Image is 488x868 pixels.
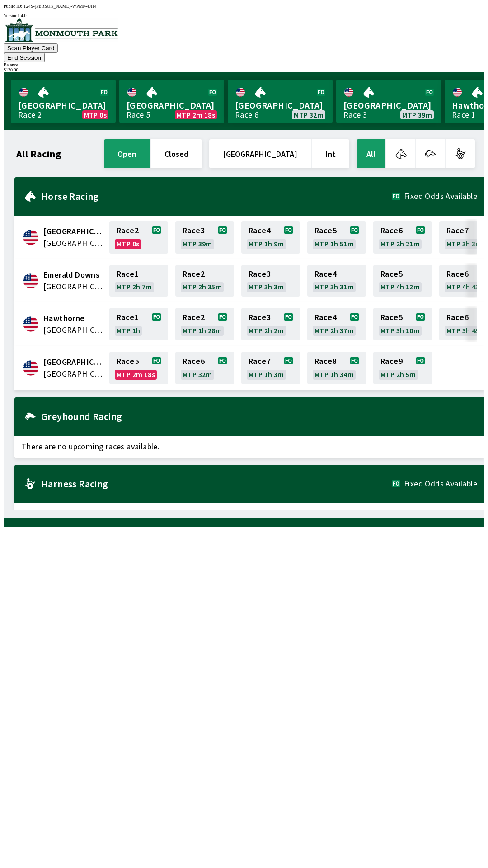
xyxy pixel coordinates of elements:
span: MTP 0s [84,111,107,118]
span: Race 8 [314,358,337,365]
span: Race 1 [117,314,139,321]
span: MTP 32m [294,111,324,118]
h2: Harness Racing [41,480,392,487]
a: Race3MTP 2h 2m [241,308,300,340]
a: Race5MTP 1h 51m [307,221,366,254]
span: MTP 1h 34m [314,371,354,378]
button: End Session [4,53,45,62]
a: Race3MTP 39m [175,221,234,254]
a: Race2MTP 2h 35m [175,265,234,297]
span: Race 7 [249,358,271,365]
span: Race 6 [380,227,403,234]
span: Fixed Odds Available [404,193,477,200]
span: United States [43,324,104,336]
span: MTP 2h 7m [117,283,152,290]
span: [GEOGRAPHIC_DATA] [127,99,217,111]
span: MTP 2h 37m [314,327,354,334]
span: MTP 3h 10m [380,327,420,334]
div: Version 1.4.0 [4,13,484,18]
img: venue logo [4,18,118,42]
a: Race5MTP 4h 12m [373,265,432,297]
span: MTP 1h 9m [249,240,284,247]
span: MTP 2m 18s [177,111,215,118]
span: United States [43,368,104,380]
span: Race 2 [183,314,205,321]
span: MTP 2h 5m [380,371,416,378]
h2: Horse Racing [41,193,392,200]
span: MTP 2h 21m [380,240,420,247]
span: Emerald Downs [43,269,104,281]
span: MTP 3h 3m [249,283,284,290]
div: $ 120.00 [4,67,484,72]
span: Race 4 [314,270,337,278]
a: Race1MTP 2h 7m [109,265,168,297]
span: Race 2 [117,227,139,234]
a: Race5MTP 3h 10m [373,308,432,340]
span: There are no upcoming races available. [14,503,484,524]
span: [GEOGRAPHIC_DATA] [343,99,434,111]
span: Race 5 [380,270,403,278]
a: Race9MTP 2h 5m [373,352,432,384]
span: MTP 1h [117,327,140,334]
span: [GEOGRAPHIC_DATA] [235,99,325,111]
div: Public ID: [4,4,484,9]
span: MTP 3h 45m [446,327,486,334]
span: MTP 4h 12m [380,283,420,290]
span: MTP 3h 3m [446,240,482,247]
span: MTP 2h 2m [249,327,284,334]
span: Race 2 [183,270,205,278]
a: Race7MTP 1h 3m [241,352,300,384]
span: United States [43,281,104,292]
a: [GEOGRAPHIC_DATA]Race 6MTP 32m [228,80,333,123]
span: Fixed Odds Available [404,480,477,487]
a: Race5MTP 2m 18s [109,352,168,384]
span: Race 1 [117,270,139,278]
button: Int [312,139,349,168]
button: closed [151,139,202,168]
span: Race 6 [446,314,469,321]
span: Race 5 [117,358,139,365]
a: Race4MTP 1h 9m [241,221,300,254]
h2: Greyhound Racing [41,413,477,420]
span: Canterbury Park [43,226,104,237]
a: Race4MTP 3h 31m [307,265,366,297]
span: Race 3 [249,270,271,278]
span: [GEOGRAPHIC_DATA] [18,99,108,111]
span: MTP 1h 51m [314,240,354,247]
div: Race 6 [235,111,258,118]
span: MTP 1h 28m [183,327,222,334]
a: [GEOGRAPHIC_DATA]Race 5MTP 2m 18s [119,80,224,123]
span: MTP 4h 43m [446,283,486,290]
span: MTP 39m [402,111,432,118]
div: Race 2 [18,111,42,118]
span: MTP 3h 31m [314,283,354,290]
div: Balance [4,62,484,67]
div: Race 1 [452,111,475,118]
div: Race 5 [127,111,150,118]
a: Race8MTP 1h 34m [307,352,366,384]
span: MTP 39m [183,240,212,247]
a: Race4MTP 2h 37m [307,308,366,340]
span: Race 7 [446,227,469,234]
span: There are no upcoming races available. [14,436,484,458]
span: Race 6 [183,358,205,365]
h1: All Racing [16,150,61,157]
span: Race 4 [249,227,271,234]
span: MTP 2m 18s [117,371,155,378]
span: T24S-[PERSON_NAME]-WPMP-4JH4 [23,4,97,9]
span: Race 4 [314,314,337,321]
span: MTP 1h 3m [249,371,284,378]
span: Race 5 [314,227,337,234]
span: Race 5 [380,314,403,321]
span: United States [43,237,104,249]
a: Race6MTP 32m [175,352,234,384]
span: Hawthorne [43,312,104,324]
span: Race 9 [380,358,403,365]
div: Race 3 [343,111,367,118]
span: Race 3 [249,314,271,321]
span: MTP 2h 35m [183,283,222,290]
span: MTP 32m [183,371,212,378]
a: Race6MTP 2h 21m [373,221,432,254]
span: Race 3 [183,227,205,234]
button: [GEOGRAPHIC_DATA] [209,139,311,168]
